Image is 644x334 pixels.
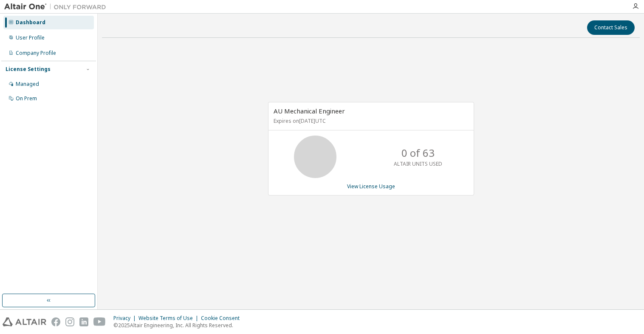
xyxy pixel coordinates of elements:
div: Privacy [113,315,138,322]
img: Altair One [4,3,110,11]
a: View License Usage [347,183,395,190]
p: ALTAIR UNITS USED [394,160,442,167]
p: Expires on [DATE] UTC [274,117,466,125]
div: Website Terms of Use [138,315,201,322]
button: Contact Sales [587,20,635,35]
div: Dashboard [16,19,45,26]
div: License Settings [6,66,51,73]
img: instagram.svg [65,317,74,326]
img: altair_logo.svg [3,317,46,326]
img: facebook.svg [51,317,60,326]
img: linkedin.svg [79,317,88,326]
img: youtube.svg [93,317,106,326]
span: AU Mechanical Engineer [274,107,345,115]
div: User Profile [16,34,45,41]
div: Cookie Consent [201,315,245,322]
div: On Prem [16,95,37,102]
div: Company Profile [16,50,56,57]
div: Managed [16,81,39,88]
p: © 2025 Altair Engineering, Inc. All Rights Reserved. [113,322,245,329]
p: 0 of 63 [401,146,435,160]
